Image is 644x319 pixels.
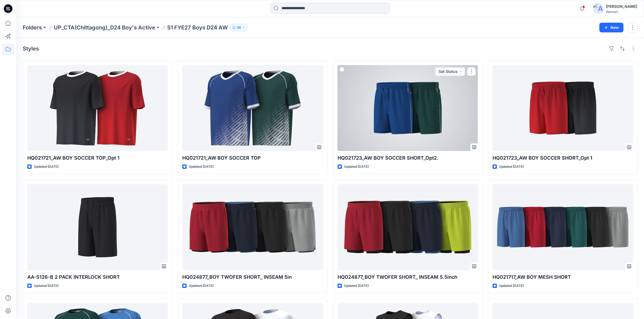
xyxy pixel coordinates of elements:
[237,25,241,31] p: 36
[493,154,633,162] p: HQ021723_AW BOY SOCCER SHORT_Opt 1
[27,154,168,162] p: HQ021721_AW BOY SOCCER TOP_Opt 1
[27,273,168,281] p: AA-S126-B 2 PACK INTERLOCK SHORT
[338,273,478,281] p: HQ024877_BOY TWOFER SHORT_ INSEAM 5.5inch
[182,65,323,151] a: HQ021721_AW BOY SOCCER TOP
[54,24,155,31] a: UP_CTA(Chittagong)_D24 Boy's Active
[189,164,213,170] p: Updated [DATE]
[182,273,323,281] p: HQ024877_BOY TWOFER SHORT_ INSEAM 5in
[493,65,633,151] a: HQ021723_AW BOY SOCCER SHORT_Opt 1
[34,164,58,170] p: Updated [DATE]
[34,283,58,289] p: Updated [DATE]
[230,24,248,31] button: 36
[493,184,633,270] a: HQ021717_AW BOY MESH SHORT
[338,154,478,162] p: HQ021723_AW BOY SOCCER SHORT_Opt2.
[182,184,323,270] a: HQ024877_BOY TWOFER SHORT_ INSEAM 5in
[344,164,369,170] p: Updated [DATE]
[23,24,42,31] a: Folders
[606,10,637,14] div: Walmart
[499,164,524,170] p: Updated [DATE]
[167,24,228,31] p: S1 FYE27 Boys D24 AW
[338,184,478,270] a: HQ024877_BOY TWOFER SHORT_ INSEAM 5.5inch
[27,184,168,270] a: AA-S126-B 2 PACK INTERLOCK SHORT
[23,45,39,52] h4: Styles
[344,283,369,289] p: Updated [DATE]
[593,3,604,14] img: avatar
[499,283,524,289] p: Updated [DATE]
[182,154,323,162] p: HQ021721_AW BOY SOCCER TOP
[493,273,633,281] p: HQ021717_AW BOY MESH SHORT
[338,65,478,151] a: HQ021723_AW BOY SOCCER SHORT_Opt2.
[189,283,213,289] p: Updated [DATE]
[599,23,623,32] button: New
[27,65,168,151] a: HQ021721_AW BOY SOCCER TOP_Opt 1
[606,3,637,10] div: [PERSON_NAME]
